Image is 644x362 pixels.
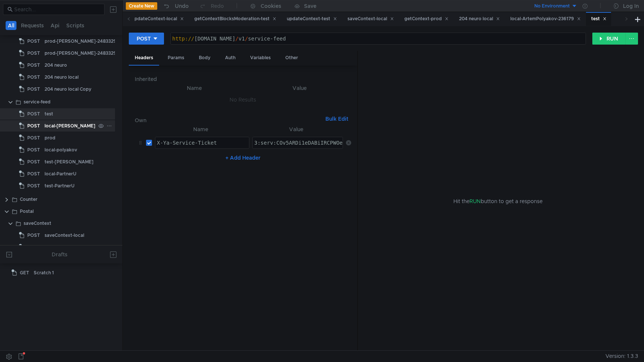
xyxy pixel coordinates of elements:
div: local-[PERSON_NAME] [45,120,95,132]
span: POST [27,144,40,156]
span: POST [27,242,40,253]
h6: Own [135,116,322,125]
div: local-polyakov [45,144,77,156]
div: 204 neuro [45,60,67,71]
div: Save [304,3,316,9]
div: prod [45,132,55,144]
div: saveContext-local [347,15,394,23]
div: saveContext-prod [45,242,85,253]
span: POST [27,36,40,47]
span: POST [27,60,40,71]
span: POST [27,48,40,59]
div: local-ArtemPolyakov-236179 [510,15,581,23]
div: Log In [623,1,639,10]
div: prod-[PERSON_NAME]-2483329 Copy [45,48,129,59]
div: Cookies [261,1,281,10]
div: test [591,15,607,23]
div: Headers [129,51,159,66]
div: 204 neuro local [45,72,79,83]
div: saveContext [24,218,51,229]
button: Bulk Edit [322,114,351,123]
span: POST [27,180,40,191]
div: Postal [20,206,34,217]
div: local-PartnerU [45,168,76,180]
th: Value [248,84,351,93]
div: Auth [219,51,241,65]
button: Create New [126,2,157,10]
div: updateContext-test [287,15,337,23]
div: Drafts [52,250,67,259]
div: 204 neuro local [459,15,500,23]
button: Requests [19,21,46,30]
button: Redo [194,0,229,12]
button: POST [129,33,164,45]
div: service-feed [24,96,51,108]
div: updateContext-local [132,15,184,23]
span: POST [27,72,40,83]
button: All [6,21,16,30]
span: POST [27,84,40,95]
nz-embed-empty: No Results [230,96,256,103]
div: POST [137,34,151,43]
th: Value [249,125,343,134]
span: POST [27,156,40,168]
button: Api [48,21,62,30]
span: POST [27,132,40,144]
h6: Inherited [135,75,351,84]
button: RUN [592,33,626,45]
div: Body [193,51,216,65]
div: No Environment [534,3,570,10]
div: saveContext-local [45,230,84,241]
div: prod-[PERSON_NAME]-2483329 [45,36,116,47]
div: test-[PERSON_NAME] [45,156,94,168]
div: Params [162,51,190,65]
div: Counter [20,194,37,205]
span: POST [27,120,40,132]
div: Redo [211,1,224,10]
div: Undo [175,1,189,10]
div: getContext-prod [404,15,449,23]
th: Name [141,84,248,93]
div: test [45,108,53,120]
button: + Add Header [222,153,264,162]
div: Variables [244,51,277,65]
span: RUN [470,198,481,205]
div: Other [279,51,304,65]
span: Hit the button to get a response [453,197,543,205]
th: Name [152,125,249,134]
div: 204 neuro local Copy [45,84,91,95]
button: Scripts [64,21,86,30]
span: POST [27,230,40,241]
input: Search... [14,5,100,13]
div: Scratch 1 [34,267,54,278]
div: getContextBlocksModeration-test [194,15,276,23]
span: Version: 1.3.3 [605,351,638,362]
div: test-PartnerU [45,180,75,191]
span: POST [27,168,40,180]
span: GET [20,267,29,278]
button: Undo [157,0,194,12]
span: POST [27,108,40,120]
